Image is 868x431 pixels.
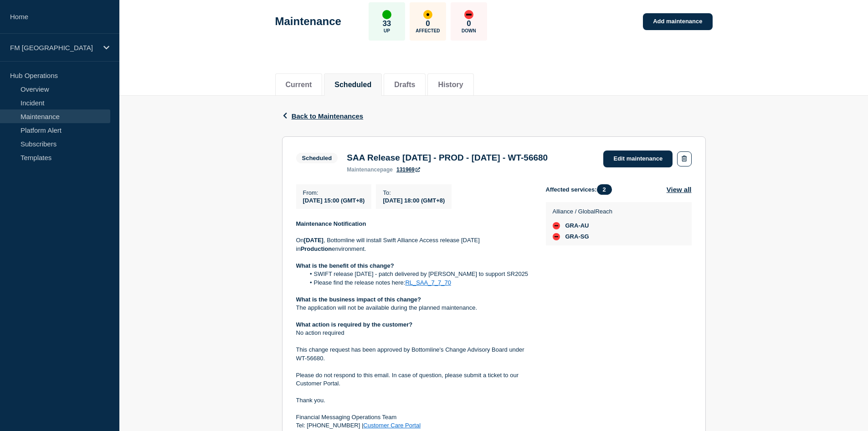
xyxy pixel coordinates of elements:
[296,329,531,337] p: No action required
[347,166,380,173] span: maintenance
[423,10,432,19] div: affected
[304,237,324,244] strong: [DATE]
[10,44,98,52] p: FM [GEOGRAPHIC_DATA]
[347,166,393,173] p: page
[396,166,420,173] a: 131969
[305,270,531,278] li: SWIFT release [DATE] - patch delivered by [PERSON_NAME] to support SR2025
[296,396,531,405] p: Thank you.
[296,413,531,421] p: Financial Messaging Operations Team
[382,10,391,19] div: up
[296,262,394,269] strong: What is the benefit of this change?
[464,10,473,19] div: down
[305,279,531,287] li: Please find the release notes here:
[296,220,366,227] strong: Maintenance Notification
[382,19,391,28] p: 33
[292,112,364,120] span: Back to Maintenances
[347,153,548,163] h3: SAA Release [DATE] - PROD - [DATE] - WT-56680
[438,81,463,89] button: History
[282,112,364,120] button: Back to Maintenances
[296,421,531,430] p: Tel: [PHONE_NUMBER] |
[603,151,673,167] a: Edit maintenance
[334,81,371,89] button: Scheduled
[296,371,531,388] p: Please do not respond to this email. In case of question, please submit a ticket to our Customer ...
[303,197,365,204] span: [DATE] 15:00 (GMT+8)
[597,184,612,195] span: 2
[296,236,531,253] p: On , Bottomline will install Swift Alliance Access release [DATE] in environment.
[643,13,712,30] a: Add maintenance
[553,233,560,240] div: down
[296,304,531,312] p: The application will not be available during the planned maintenance.
[405,279,451,286] a: RL_SAA_7_7_70
[565,222,589,229] span: GRA-AU
[394,81,415,89] button: Drafts
[303,189,365,196] p: From :
[426,19,430,28] p: 0
[467,19,471,28] p: 0
[383,197,445,204] span: [DATE] 18:00 (GMT+8)
[384,28,390,33] p: Up
[296,296,421,303] strong: What is the business impact of this change?
[462,28,476,33] p: Down
[286,81,312,89] button: Current
[546,184,616,195] span: Affected services:
[296,153,338,163] span: Scheduled
[416,28,440,33] p: Affected
[565,233,589,240] span: GRA-SG
[301,245,332,252] strong: Production
[553,208,613,215] p: Alliance / GlobalReach
[553,222,560,229] div: down
[296,321,413,328] strong: What action is required by the customer?
[667,184,692,195] button: View all
[296,346,531,363] p: This change request has been approved by Bottomline's Change Advisory Board under WT-56680.
[383,189,445,196] p: To :
[275,15,341,28] h1: Maintenance
[363,422,421,429] a: Customer Care Portal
